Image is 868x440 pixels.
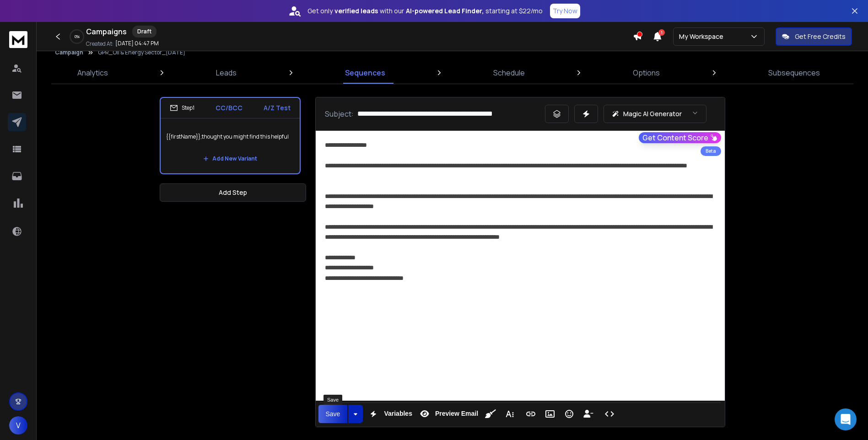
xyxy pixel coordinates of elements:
h1: Campaigns [86,26,127,37]
div: Step 1 [170,104,194,112]
p: CC/BCC [216,103,243,113]
p: Subsequences [768,67,820,78]
div: Beta [701,146,721,156]
button: V [9,416,27,435]
a: Options [627,62,665,84]
img: logo [9,31,27,48]
p: A/Z Test [264,103,291,113]
span: 1 [658,29,665,36]
div: Save [323,395,342,405]
p: Get Free Credits [795,32,846,41]
button: Add New Variant [196,150,264,168]
li: Step1CC/BCCA/Z Test{{firstName}},thought you might find this helpfulAdd New Variant [160,97,301,174]
button: Get Free Credits [776,27,852,46]
span: Preview Email [433,410,480,418]
p: Leads [216,67,237,78]
p: Schedule [493,67,525,78]
p: {{firstName}},thought you might find this helpful [166,124,294,150]
p: [DATE] 04:47 PM [115,40,159,47]
p: Options [633,67,660,78]
button: Variables [365,405,414,423]
button: Save [318,405,348,423]
p: Magic AI Generator [623,109,682,118]
a: Schedule [488,62,530,84]
button: Add Step [160,183,306,202]
button: Insert Unsubscribe Link [580,405,597,423]
strong: AI-powered Lead Finder, [406,6,484,16]
p: Get only with our starting at $22/mo [307,6,543,16]
button: Campaign [55,49,83,56]
p: GPR_Oil & Energy Sector_[DATE] [98,49,185,56]
button: Code View [601,405,618,423]
a: Analytics [72,62,113,84]
button: Get Content Score [639,132,721,143]
a: Subsequences [763,62,825,84]
div: Open Intercom Messenger [835,408,857,430]
p: 0 % [75,34,80,39]
strong: verified leads [334,6,378,16]
p: Try Now [553,6,577,16]
button: Preview Email [416,405,480,423]
div: Draft [132,26,156,38]
p: Analytics [77,67,108,78]
button: Magic AI Generator [604,105,706,123]
a: Sequences [340,62,391,84]
p: Sequences [345,67,385,78]
p: Subject: [325,108,354,119]
a: Leads [210,62,242,84]
p: Created At: [86,40,113,48]
p: My Workspace [679,32,727,41]
button: Try Now [550,4,580,18]
span: Variables [382,410,414,418]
